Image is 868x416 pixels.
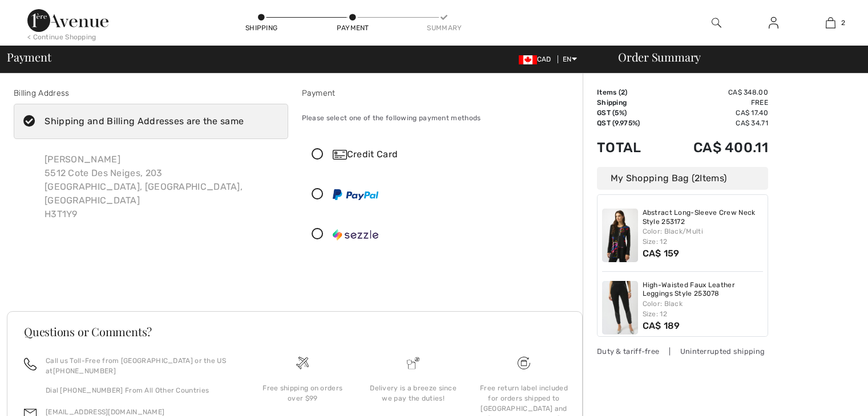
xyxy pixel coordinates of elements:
[769,16,778,30] img: My Info
[27,32,96,42] div: < Continue Shopping
[643,209,764,226] a: Abstract Long-Sleeve Crew Neck Style 253172
[407,357,419,369] img: Delivery is a breeze since we pay the duties!
[367,383,459,403] div: Delivery is a breeze since we pay the duties!
[333,229,378,240] img: Sezzle
[333,189,378,200] img: PayPal
[661,87,769,97] td: CA$ 348.00
[427,23,461,33] div: Summary
[802,16,858,30] a: 2
[333,150,347,160] img: Credit Card
[24,358,37,370] img: call
[661,118,769,128] td: CA$ 34.71
[643,226,764,247] div: Color: Black/Multi Size: 12
[302,87,576,99] div: Payment
[621,88,625,96] span: 2
[302,104,576,132] div: Please select one of the following payment methods
[661,108,769,118] td: CA$ 17.40
[795,382,857,410] iframe: Opens a widget where you can find more information
[602,209,638,262] img: Abstract Long-Sleeve Crew Neck Style 253172
[597,167,768,190] div: My Shopping Bag ( Items)
[597,128,661,167] td: Total
[46,356,233,376] p: Call us Toll-Free from [GEOGRAPHIC_DATA] or the US at
[661,128,769,167] td: CA$ 400.11
[841,18,845,28] span: 2
[661,97,769,108] td: Free
[643,281,764,299] a: High-Waisted Faux Leather Leggings Style 253078
[333,148,568,161] div: Credit Card
[46,408,164,416] a: [EMAIL_ADDRESS][DOMAIN_NAME]
[602,281,638,335] img: High-Waisted Faux Leather Leggings Style 253078
[256,383,349,403] div: Free shipping on orders over $99
[643,248,680,259] span: CA$ 159
[27,9,108,32] img: 1ère Avenue
[604,51,861,63] div: Order Summary
[24,326,566,337] h3: Questions or Comments?
[712,16,721,30] img: search the website
[597,97,661,108] td: Shipping
[14,87,288,99] div: Billing Address
[597,346,768,357] div: Duty & tariff-free | Uninterrupted shipping
[518,357,530,369] img: Free shipping on orders over $99
[519,55,537,64] img: Canadian Dollar
[35,144,288,230] div: [PERSON_NAME] 5512 Cote Des Neiges, 203 [GEOGRAPHIC_DATA], [GEOGRAPHIC_DATA], [GEOGRAPHIC_DATA] H...
[643,320,680,331] span: CA$ 189
[695,173,700,183] span: 2
[597,87,661,97] td: Items ( )
[296,357,309,369] img: Free shipping on orders over $99
[563,55,577,63] span: EN
[826,16,835,30] img: My Bag
[519,55,556,63] span: CAD
[597,118,661,128] td: QST (9.975%)
[336,23,370,33] div: Payment
[53,367,116,375] a: [PHONE_NUMBER]
[760,16,788,30] a: Sign In
[643,299,764,319] div: Color: Black Size: 12
[45,115,244,128] div: Shipping and Billing Addresses are the same
[597,108,661,118] td: GST (5%)
[7,51,51,63] span: Payment
[46,385,233,395] p: Dial [PHONE_NUMBER] From All Other Countries
[244,23,278,33] div: Shipping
